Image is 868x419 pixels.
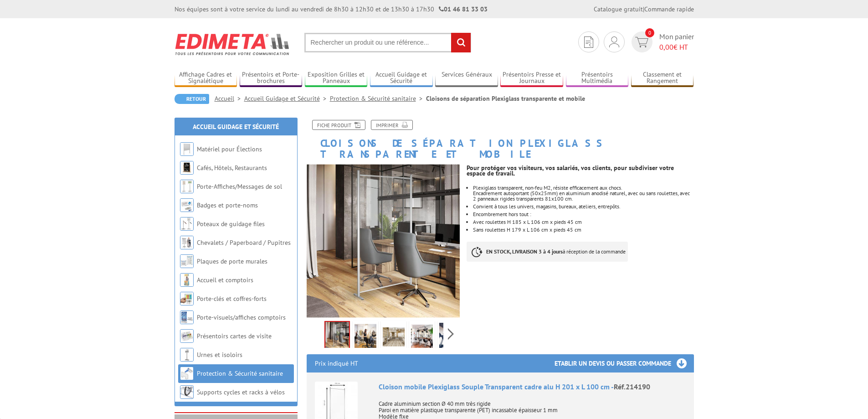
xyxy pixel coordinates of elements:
a: Fiche produit [312,120,365,130]
a: devis rapide 0 Mon panier 0,00€ HT [629,31,694,52]
img: Porte-visuels/affiches comptoirs [180,310,194,324]
a: Commande rapide [644,5,694,13]
div: | [594,5,694,14]
strong: EN STOCK, LIVRAISON 3 à 4 jours [486,248,563,255]
img: Plaques de porte murales [180,254,194,268]
img: Chevalets / Paperboard / Pupitres [180,236,194,249]
a: Retour [175,94,209,104]
img: devis rapide [609,36,619,47]
a: Affichage Cadres et Signalétique [175,71,237,86]
span: Next [447,326,455,341]
img: Cafés, Hôtels, Restaurants [180,161,194,175]
p: Pour protéger vos visiteurs, vos salariés, vos clients, pour subdiviser votre espace de travail. [467,165,693,176]
a: Présentoirs Presse et Journaux [500,71,563,86]
img: Présentoirs cartes de visite [180,329,194,343]
img: Protection & Sécurité sanitaire [180,367,194,380]
a: Supports cycles et racks à vélos [197,388,285,396]
a: Poteaux de guidage files [197,220,265,228]
a: Porte-visuels/affiches comptoirs [197,313,286,321]
img: mise_en_scene_salons_de_coiffeur_214189.jpg [354,323,376,351]
a: Protection & Sécurité sanitaire [330,94,426,103]
li: Avec roulettes H 185 x L 106 cm x pieds 45 cm [473,219,693,225]
img: mise_en_scene_restaurant_214189.jpg [383,323,405,351]
input: rechercher [451,33,471,52]
li: Cloisons de séparation Plexiglass transparente et mobile [426,94,585,103]
img: 214190_cloisons_protection_transparentes.jpg [439,323,461,351]
a: Matériel pour Élections [197,145,262,153]
a: Accueil Guidage et Sécurité [244,94,330,103]
a: Catalogue gratuit [594,5,643,13]
a: Accueil Guidage et Sécurité [370,71,433,86]
a: Urnes et isoloirs [197,351,242,359]
strong: 01 46 81 33 03 [439,5,488,13]
h3: Etablir un devis ou passer commande [555,354,694,372]
p: à réception de la commande [467,242,628,262]
a: Classement et Rangement [631,71,694,86]
div: Plexiglass transparent, non-feu M2, résiste efficacement aux chocs. [473,185,693,191]
img: Urnes et isoloirs [180,348,194,362]
img: Supports cycles et racks à vélos [180,385,194,399]
a: Badges et porte-noms [197,201,258,209]
img: Poteaux de guidage files [180,217,194,231]
h1: Cloisons de séparation Plexiglass transparente et mobile [300,120,701,160]
a: Présentoirs et Porte-brochures [240,71,303,86]
img: Porte-clés et coffres-forts [180,292,194,305]
img: Edimeta [175,27,291,61]
a: Services Généraux [435,71,498,86]
a: Porte-clés et coffres-forts [197,295,267,303]
img: mise_en_scene_open_space_bureau_214189.jpg [307,164,460,318]
a: Accueil et comptoirs [197,276,253,284]
input: Rechercher un produit ou une référence... [304,33,471,52]
a: Chevalets / Paperboard / Pupitres [197,238,291,247]
span: 0,00 [659,42,673,52]
img: devis rapide [584,36,593,48]
span: Réf.214190 [614,382,650,391]
div: Nos équipes sont à votre service du lundi au vendredi de 8h30 à 12h30 et de 13h30 à 17h30 [175,5,488,14]
li: Convient à tous les univers, magasins, bureaux, ateliers, entrepôts. [473,204,693,209]
a: Imprimer [371,120,413,130]
a: Plaques de porte murales [197,257,267,265]
img: mise_en_scene_salons_de_coiffure_214189_2.jpg [411,323,433,351]
div: Encadrement autoportant (50x25mm) en aluminium anodisé naturel, avec ou sans roulettes, avec 2 pa... [473,191,693,202]
a: Porte-Affiches/Messages de sol [197,182,282,191]
a: Présentoirs cartes de visite [197,332,272,340]
img: Matériel pour Élections [180,142,194,156]
span: Mon panier [659,31,694,52]
img: Badges et porte-noms [180,198,194,212]
img: Accueil et comptoirs [180,273,194,287]
li: Encombrement hors tout : [473,212,693,217]
img: mise_en_scene_open_space_bureau_214189.jpg [325,322,349,350]
span: € HT [659,42,694,52]
a: Accueil [215,94,244,103]
a: Cafés, Hôtels, Restaurants [197,164,267,172]
a: Exposition Grilles et Panneaux [305,71,368,86]
span: 0 [645,28,654,37]
a: Protection & Sécurité sanitaire [197,369,283,378]
p: Prix indiqué HT [315,354,358,372]
a: Accueil Guidage et Sécurité [193,123,279,131]
img: devis rapide [635,37,648,47]
div: Cloison mobile Plexiglass Souple Transparent cadre alu H 201 x L 100 cm - [379,382,686,392]
li: Sans roulettes H 179 x L 106 cm x pieds 45 cm [473,227,693,233]
a: Présentoirs Multimédia [566,71,629,86]
img: Porte-Affiches/Messages de sol [180,180,194,193]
